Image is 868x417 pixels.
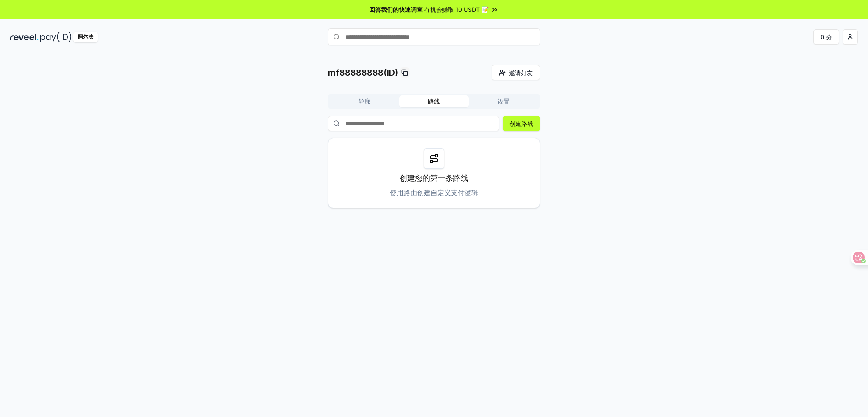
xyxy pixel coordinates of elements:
[503,116,540,131] button: 创建路线
[424,6,489,13] font: 有机会赚取 10 USDT 📝
[509,69,533,76] font: 邀请好友
[428,98,440,105] font: 路线
[492,65,540,80] button: 邀请好友
[498,98,509,105] font: 设置
[390,188,478,197] font: 使用路由创建自定义支付逻辑
[369,6,423,13] font: 回答我们的快速调查
[509,120,533,127] font: 创建路线
[400,174,468,182] font: 创建您的第一条路线
[40,32,72,42] img: pay_id
[359,98,370,105] font: 轮廓
[328,67,398,78] p: mf88888888(ID)
[10,32,39,42] img: reveel_dark
[78,34,93,40] font: 阿尔法
[821,34,832,41] font: 0 分
[813,29,839,45] button: 0 分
